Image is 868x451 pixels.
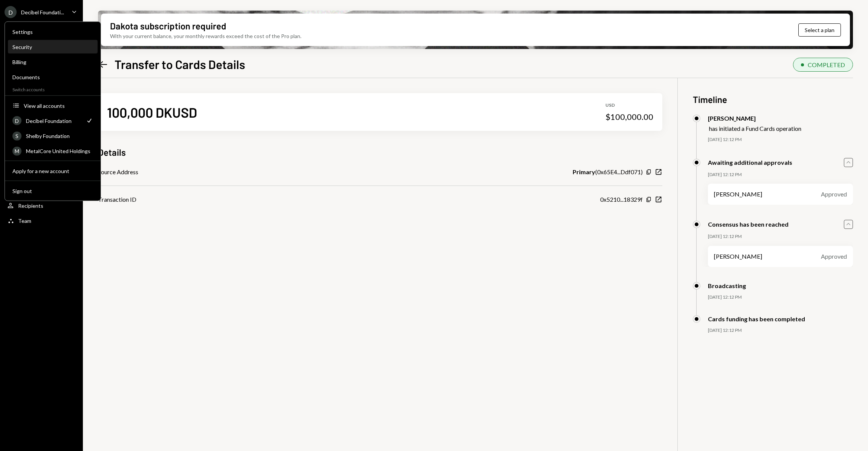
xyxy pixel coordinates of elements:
div: ( 0x65E4...Ddf071 ) [573,167,643,176]
div: Broadcasting [708,282,746,289]
div: Settings [12,29,93,35]
b: Primary [573,167,595,176]
div: [PERSON_NAME] [714,252,762,261]
h3: Details [98,146,126,158]
div: Consensus has been reached [708,221,789,228]
a: Documents [8,70,98,84]
a: Billing [8,55,98,69]
div: Awaiting additional approvals [708,159,792,166]
button: Apply for a new account [8,164,98,178]
h3: Timeline [693,93,853,106]
div: MetalCore United Holdings [26,148,93,154]
div: [DATE] 12:12 PM [708,294,853,301]
div: [DATE] 12:12 PM [708,327,853,334]
div: D [5,6,17,18]
a: SShelby Foundation [8,129,98,143]
div: USD [605,102,653,109]
a: Recipients [5,199,78,212]
div: Documents [12,74,93,80]
button: Select a plan [798,23,841,37]
div: View all accounts [24,102,93,109]
div: $100,000.00 [605,112,653,122]
a: Team [5,214,78,227]
div: Shelby Foundation [26,133,93,139]
button: View all accounts [8,99,98,113]
div: [DATE] 12:12 PM [708,137,853,143]
div: [DATE] 12:12 PM [708,233,853,240]
a: Settings [8,25,98,38]
div: Approved [821,252,847,261]
div: [PERSON_NAME] [714,190,762,199]
div: S [12,131,21,140]
div: [DATE] 12:12 PM [708,172,853,178]
div: D [12,116,21,125]
div: [PERSON_NAME] [708,115,801,122]
a: Security [8,40,98,54]
div: Cards funding has been completed [708,315,805,322]
div: Sign out [12,187,93,194]
div: M [12,146,21,155]
div: Approved [821,190,847,199]
div: Source Address [98,167,138,176]
div: has initiated a Fund Cards operation [709,125,801,132]
div: COMPLETED [808,61,845,68]
div: Decibel Foundati... [21,9,64,15]
a: MMetalCore United Holdings [8,144,98,158]
div: Decibel Foundation [26,117,81,124]
div: 100,000 DKUSD [107,104,197,121]
div: With your current balance, your monthly rewards exceed the cost of the Pro plan. [110,32,301,40]
div: Dakota subscription required [110,20,226,32]
div: Apply for a new account [12,167,93,174]
div: Transaction ID [98,195,136,204]
div: 0x5210...18329f [600,195,643,204]
div: Switch accounts [5,85,101,92]
button: Sign out [8,184,98,198]
div: Recipients [18,202,43,209]
div: Security [12,44,93,50]
h1: Transfer to Cards Details [115,57,245,72]
div: Billing [12,59,93,65]
div: Team [18,218,31,224]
